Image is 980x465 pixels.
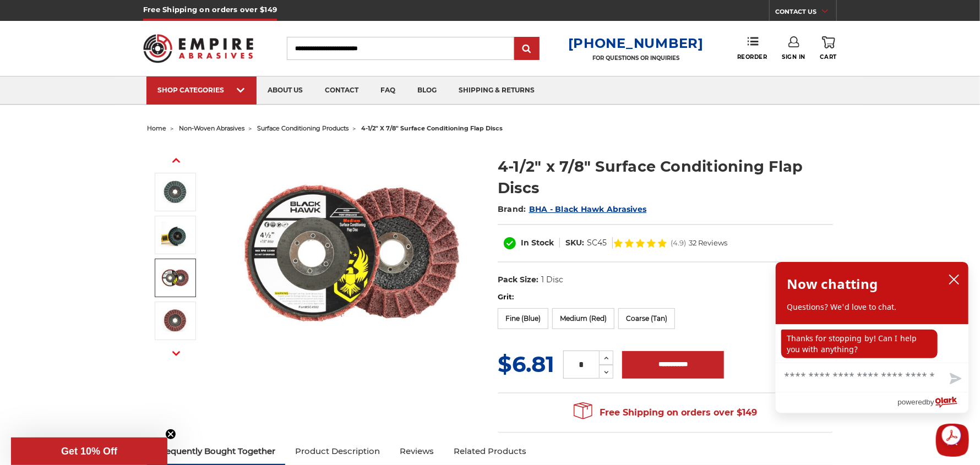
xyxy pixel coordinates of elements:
[936,424,969,457] button: Close Chatbox
[161,264,189,292] img: Black Hawk Abrasives Surface Conditioning Flap Disc - Red
[521,238,554,248] span: In Stock
[737,53,767,61] span: Reorder
[361,124,503,132] span: 4-1/2" x 7/8" surface conditioning flap discs
[157,86,246,94] div: SHOP CATEGORIES
[787,302,957,313] p: Questions? We'd love to chat.
[390,439,444,463] a: Reviews
[498,156,833,199] h1: 4-1/2" x 7/8" Surface Conditioning Flap Discs
[776,324,968,363] div: chat
[927,395,934,409] span: by
[565,237,584,249] dt: SKU:
[587,237,607,249] dd: SC45
[737,36,767,60] a: Reorder
[689,239,727,247] span: 32 Reviews
[257,76,314,105] a: about us
[897,392,968,413] a: Powered by Olark
[448,76,546,105] a: shipping & returns
[671,239,686,247] span: (4.9)
[529,204,647,214] a: BHA - Black Hawk Abrasives
[444,439,536,463] a: Related Products
[11,437,167,465] div: Get 10% OffClose teaser
[161,178,189,206] img: 4-1/2" x 7/8" Surface Conditioning Flap Discs
[541,274,563,286] dd: 1 Disc
[568,54,704,62] p: FOR QUESTIONS OR INQUIRIES
[179,124,244,132] a: non-woven abrasives
[257,124,349,132] a: surface conditioning products
[161,221,189,249] img: Angle grinder with blue surface conditioning flap disc
[782,53,805,61] span: Sign In
[242,144,462,364] img: Scotch brite flap discs
[143,27,253,70] img: Empire Abrasives
[498,292,833,303] label: Grit:
[406,76,448,105] a: blog
[165,429,176,440] button: Close teaser
[163,149,189,172] button: Previous
[787,273,878,295] h2: Now chatting
[147,439,285,463] a: Frequently Bought Together
[285,439,390,463] a: Product Description
[945,271,963,288] button: close chatbox
[498,204,526,214] span: Brand:
[314,76,369,105] a: contact
[941,366,968,392] button: Send message
[775,261,969,413] div: olark chatbox
[161,307,189,335] img: Medium Surface Conditioning Flap Disc
[775,6,836,21] a: CONTACT US
[781,330,938,358] p: Thanks for stopping by! Can I help you with anything?
[897,395,926,409] span: powered
[516,38,538,60] input: Submit
[369,76,406,105] a: faq
[163,341,189,365] button: Next
[820,36,837,61] a: Cart
[498,274,538,286] dt: Pack Size:
[61,446,117,457] span: Get 10% Off
[574,402,758,424] span: Free Shipping on orders over $149
[147,124,166,132] a: home
[498,351,554,378] span: $6.81
[820,53,837,61] span: Cart
[568,35,704,51] a: [PHONE_NUMBER]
